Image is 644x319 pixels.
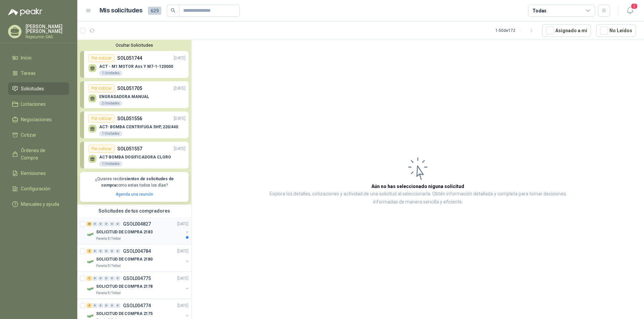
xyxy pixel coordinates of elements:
img: Company Logo [87,231,95,239]
div: 0 [115,303,120,308]
div: 0 [115,249,120,254]
p: GSOL004774 [123,303,151,308]
p: SOLICITUD DE COMPRA 2183 [96,229,153,235]
a: Por cotizarSOL051557[DATE] ACT-BOMBA DOSIFICADORA CLORO1 Unidades [80,142,189,169]
div: 0 [92,222,97,226]
a: Cotizar [8,129,69,141]
div: 1 Unidades [99,161,122,167]
a: Órdenes de Compra [8,144,69,164]
p: SOL051556 [117,115,142,122]
a: Por cotizarSOL051556[DATE] ACT- BOMBA CENTRIFUGA 5HP, 220/4401 Unidades [80,111,189,138]
div: 20 [87,222,92,226]
p: ACT- BOMBA CENTRIFUGA 5HP, 220/440 [99,125,178,129]
div: 0 [98,249,103,254]
span: search [171,8,175,13]
div: 0 [92,249,97,254]
span: Tareas [21,70,36,77]
p: SOL051705 [117,85,142,92]
div: 1 - 50 de 172 [495,25,537,36]
a: Licitaciones [8,98,69,110]
h1: Mis solicitudes [99,6,143,15]
div: 0 [98,222,103,226]
div: 4 [87,249,92,254]
button: Asignado a mi [542,24,591,37]
b: cientos de solicitudes de compra [101,177,174,188]
a: Por cotizarSOL051705[DATE] ENGRASADORA MANUAL2 Unidades [80,81,189,108]
span: Manuales y ayuda [21,200,59,208]
img: Company Logo [87,258,95,266]
div: 0 [104,276,109,281]
p: Panela El Trébol [96,290,121,296]
div: Por cotizar [88,54,115,62]
p: GSOL004827 [123,222,151,226]
div: Todas [532,7,547,14]
p: [PERSON_NAME] [PERSON_NAME] [26,24,69,34]
p: [DATE] [174,146,186,152]
p: Panela El Trébol [96,263,121,269]
button: 2 [624,5,636,17]
p: SOLICITUD DE COMPRA 2175 [96,310,153,317]
p: SOL051744 [117,54,142,62]
p: [DATE] [174,55,186,61]
span: Inicio [21,54,32,61]
div: 1 Unidades [99,71,122,76]
span: 2 [631,3,638,9]
h3: Aún no has seleccionado niguna solicitud [371,183,464,190]
a: Manuales y ayuda [8,198,69,211]
span: Licitaciones [21,100,46,108]
button: Ocultar Solicitudes [80,43,189,48]
div: 0 [110,276,115,281]
a: Remisiones [8,167,69,180]
div: 1 Unidades [99,131,122,136]
span: Solicitudes [21,85,44,92]
p: GSOL004775 [123,276,151,281]
div: 0 [110,249,115,254]
a: Negociaciones [8,113,69,126]
p: Panela El Trébol [96,236,121,241]
p: Repsumin SAS [26,35,69,39]
div: 0 [98,276,103,281]
div: 0 [92,303,97,308]
div: 0 [115,276,120,281]
div: Por cotizar [88,84,115,92]
img: Company Logo [87,285,95,293]
p: [DATE] [174,85,186,92]
div: 0 [104,249,109,254]
div: 0 [98,303,103,308]
a: Tareas [8,67,69,80]
span: Remisiones [21,170,46,177]
p: SOLICITUD DE COMPRA 2180 [96,256,153,262]
p: Explora los detalles, cotizaciones y actividad de una solicitud al seleccionarla. Obtén informaci... [259,190,577,206]
span: Negociaciones [21,116,52,123]
a: Agenda una reunión [116,192,153,197]
a: 1 0 0 0 0 0 GSOL004775[DATE] Company LogoSOLICITUD DE COMPRA 2178Panela El Trébol [87,274,190,296]
p: [DATE] [177,302,189,309]
button: No Leídos [596,24,636,37]
div: 0 [115,222,120,226]
div: 0 [104,303,109,308]
p: SOL051557 [117,145,142,152]
a: Por cotizarSOL051744[DATE] ACT - M1 MOTOR Ass Y M7-1-1200001 Unidades [80,51,189,78]
p: [DATE] [174,116,186,122]
div: 0 [110,303,115,308]
img: Logo peakr [8,8,42,16]
span: Configuración [21,185,50,192]
p: ACT-BOMBA DOSIFICADORA CLORO [99,155,171,159]
a: Solicitudes [8,82,69,95]
p: ¿Quieres recibir como estas todos los días? [84,176,185,189]
span: Órdenes de Compra [21,147,63,162]
p: [DATE] [177,221,189,227]
p: SOLICITUD DE COMPRA 2178 [96,283,153,289]
p: GSOL004784 [123,249,151,254]
a: 20 0 0 0 0 0 GSOL004827[DATE] Company LogoSOLICITUD DE COMPRA 2183Panela El Trébol [87,220,190,241]
div: Por cotizar [88,115,115,123]
p: ENGRASADORA MANUAL [99,94,149,99]
a: Inicio [8,51,69,64]
p: ACT - M1 MOTOR Ass Y M7-1-120000 [99,64,173,69]
div: 0 [104,222,109,226]
span: Cotizar [21,131,36,139]
div: Solicitudes de tus compradores [77,204,191,217]
div: 1 [87,276,92,281]
div: Ocultar SolicitudesPor cotizarSOL051744[DATE] ACT - M1 MOTOR Ass Y M7-1-1200001 UnidadesPor cotiz... [77,40,191,204]
p: [DATE] [177,275,189,281]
